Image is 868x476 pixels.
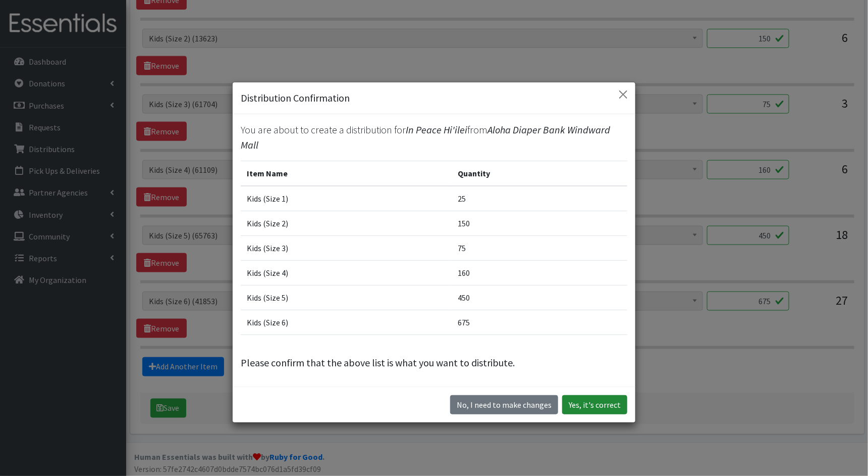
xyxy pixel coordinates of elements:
span: In Peace Hi'ilei [406,123,467,136]
td: 160 [452,260,627,285]
td: 450 [452,285,627,310]
button: Close [615,86,631,103]
td: Kids (Size 4) [241,260,452,285]
td: Kids (Size 2) [241,211,452,235]
td: Kids (Size 1) [241,186,452,211]
th: Item Name [241,161,452,186]
button: Yes, it's correct [562,395,627,414]
span: Aloha Diaper Bank Windward Mall [241,123,610,151]
td: 75 [452,235,627,260]
td: 675 [452,310,627,335]
td: Kids (Size 5) [241,285,452,310]
h5: Distribution Confirmation [241,90,350,106]
td: Kids (Size 6) [241,310,452,335]
td: 25 [452,186,627,211]
button: No I need to make changes [450,395,558,414]
th: Quantity [452,161,627,186]
p: You are about to create a distribution for from [241,122,627,153]
td: 150 [452,211,627,235]
p: Please confirm that the above list is what you want to distribute. [241,355,627,370]
td: Kids (Size 3) [241,235,452,260]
